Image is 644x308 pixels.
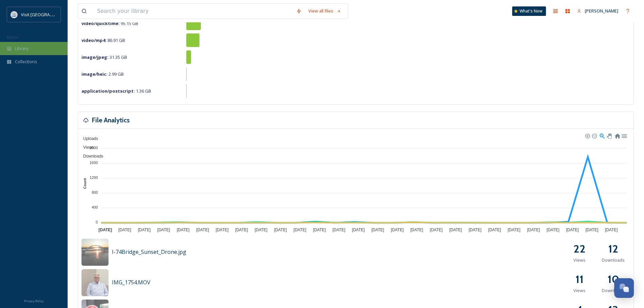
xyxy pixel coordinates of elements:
[566,228,579,232] tspan: [DATE]
[81,20,120,26] strong: video/quicktime :
[508,228,521,232] tspan: [DATE]
[112,279,150,286] span: IMG_1754.MOV
[92,115,130,125] h3: File Analytics
[332,228,345,232] tspan: [DATE]
[92,190,98,194] tspan: 800
[352,228,365,232] tspan: [DATE]
[599,133,605,138] div: Selection Zoom
[372,228,384,232] tspan: [DATE]
[527,228,540,232] tspan: [DATE]
[81,54,127,60] span: 31.35 GB
[83,178,87,189] text: Count
[614,278,634,298] button: Open Chat
[78,145,94,150] span: Views
[90,175,98,180] tspan: 1200
[81,71,108,77] strong: image/heic :
[92,205,98,209] tspan: 400
[573,241,586,257] h2: 22
[547,228,559,232] tspan: [DATE]
[602,287,625,294] span: Downloads
[574,4,622,18] a: [PERSON_NAME]
[585,8,618,14] span: [PERSON_NAME]
[81,239,109,266] img: dji_fly_20240511_194332_964_1715520784923_photo.jpg
[391,228,404,232] tspan: [DATE]
[157,228,170,232] tspan: [DATE]
[449,228,462,232] tspan: [DATE]
[255,228,267,232] tspan: [DATE]
[196,228,209,232] tspan: [DATE]
[573,257,586,263] span: Views
[112,248,186,256] span: I-74Bridge_Sunset_Drone.jpg
[488,228,501,232] tspan: [DATE]
[90,161,98,165] tspan: 1600
[235,228,248,232] tspan: [DATE]
[585,133,590,138] div: Zoom In
[99,228,112,232] tspan: [DATE]
[24,297,44,305] a: Privacy Policy
[410,228,423,232] tspan: [DATE]
[512,6,546,16] a: What's New
[15,45,28,52] span: Library
[469,228,482,232] tspan: [DATE]
[605,228,618,232] tspan: [DATE]
[608,241,618,257] h2: 12
[81,54,109,60] strong: image/jpeg :
[96,220,98,224] tspan: 0
[81,71,124,77] span: 2.99 GB
[81,88,135,94] strong: application/postscript :
[592,133,596,138] div: Zoom Out
[94,4,293,19] input: Search your library
[607,271,619,287] h2: 10
[313,228,326,232] tspan: [DATE]
[573,287,586,294] span: Views
[81,269,109,296] img: 25ed4952-1cb8-4b8d-94e9-0e14c8c5f0dc.jpg
[81,37,125,43] span: 86.91 GB
[118,228,131,232] tspan: [DATE]
[607,134,611,138] div: Panning
[177,228,190,232] tspan: [DATE]
[305,4,344,18] a: View all files
[90,145,98,149] tspan: 2000
[21,11,73,18] span: Visit [GEOGRAPHIC_DATA]
[614,133,620,138] div: Reset Zoom
[430,228,443,232] tspan: [DATE]
[78,136,98,141] span: Uploads
[24,299,44,303] span: Privacy Policy
[81,88,151,94] span: 1.36 GB
[138,228,151,232] tspan: [DATE]
[78,154,103,159] span: Downloads
[216,228,229,232] tspan: [DATE]
[7,35,19,40] span: MEDIA
[81,20,138,26] span: 95.15 GB
[293,228,306,232] tspan: [DATE]
[15,58,37,65] span: Collections
[586,228,598,232] tspan: [DATE]
[274,228,287,232] tspan: [DATE]
[575,271,583,287] h2: 11
[621,133,627,138] div: Menu
[602,257,625,263] span: Downloads
[11,11,18,18] img: QCCVB_VISIT_vert_logo_4c_tagline_122019.svg
[81,37,106,43] strong: video/mp4 :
